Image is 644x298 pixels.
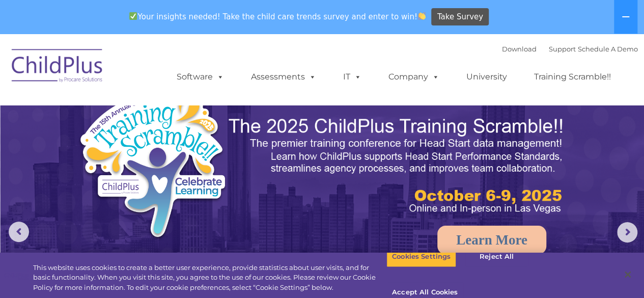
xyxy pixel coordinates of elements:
[617,263,639,286] button: Close
[33,263,386,293] div: This website uses cookies to create a better user experience, provide statistics about user visit...
[418,12,426,20] img: 👏
[578,45,638,53] a: Schedule A Demo
[166,67,234,87] a: Software
[142,109,185,117] span: Phone number
[129,12,137,20] img: ✅
[125,7,430,26] span: Your insights needed! Take the child care trends survey and enter to win!
[465,246,528,267] button: Reject All
[524,67,621,87] a: Training Scramble!!
[549,45,576,53] a: Support
[502,45,638,53] font: |
[241,67,326,87] a: Assessments
[386,246,456,267] button: Cookies Settings
[437,226,546,254] a: Learn More
[431,8,489,26] a: Take Survey
[502,45,537,53] a: Download
[142,67,173,75] span: Last name
[456,67,517,87] a: University
[7,42,108,93] img: ChildPlus by Procare Solutions
[333,67,372,87] a: IT
[378,67,450,87] a: Company
[437,8,483,26] span: Take Survey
